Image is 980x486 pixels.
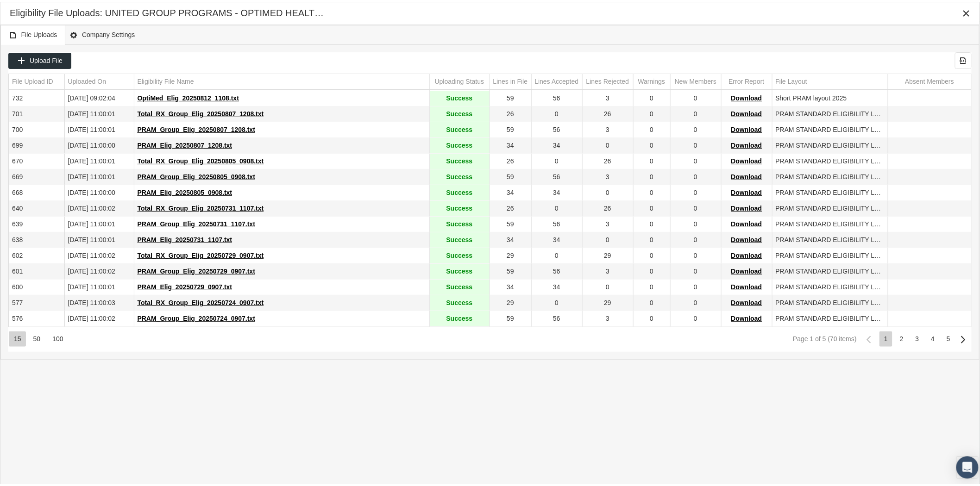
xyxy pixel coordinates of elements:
[582,278,633,293] td: 0
[958,3,975,20] div: Close
[731,171,762,179] span: Download
[721,72,772,88] td: Column Error Report
[138,250,264,257] span: Total_RX_Group_Elig_20250729_0907.txt
[731,203,762,210] span: Download
[531,231,582,246] td: 34
[64,72,134,88] td: Column Uploaded On
[772,231,888,246] td: PRAM STANDARD ELIGIBILITY LAYOUT_03182021
[582,105,633,120] td: 26
[956,455,979,477] div: Open Intercom Messenger
[490,262,531,278] td: 59
[12,75,53,84] div: File Upload ID
[670,168,721,183] td: 0
[8,50,972,350] div: Data grid
[670,246,721,262] td: 0
[582,168,633,183] td: 3
[429,309,490,325] td: Success
[429,246,490,262] td: Success
[793,333,857,341] div: Page 1 of 5 (70 items)
[429,215,490,231] td: Success
[9,152,64,168] td: 670
[64,89,134,105] td: [DATE] 09:02:04
[582,136,633,152] td: 0
[633,215,670,231] td: 0
[731,156,762,163] span: Download
[670,293,721,309] td: 0
[633,105,670,120] td: 0
[670,262,721,278] td: 0
[670,72,721,88] td: Column New Members
[582,293,633,309] td: 29
[64,278,134,293] td: [DATE] 11:00:01
[731,93,762,100] span: Download
[586,75,629,84] div: Lines Rejected
[69,27,135,39] span: Company Settings
[9,120,64,136] td: 700
[531,89,582,105] td: 56
[531,199,582,215] td: 0
[138,266,255,273] span: PRAM_Group_Elig_20250729_0907.txt
[670,183,721,199] td: 0
[582,72,633,88] td: Column Lines Rejected
[531,120,582,136] td: 56
[531,278,582,293] td: 34
[531,152,582,168] td: 0
[138,313,255,320] span: PRAM_Group_Elig_20250724_0907.txt
[582,199,633,215] td: 26
[8,325,972,350] div: Page Navigation
[435,75,484,84] div: Uploading Status
[9,199,64,215] td: 640
[138,108,264,116] span: Total_RX_Group_Elig_20250807_1208.txt
[64,215,134,231] td: [DATE] 11:00:01
[582,262,633,278] td: 3
[490,136,531,152] td: 34
[879,330,892,345] div: Page 1
[582,120,633,136] td: 3
[9,330,26,345] div: Items per page: 15
[429,231,490,246] td: Success
[772,105,888,120] td: PRAM STANDARD ELIGIBILITY LAYOUT_03182021
[429,120,490,136] td: Success
[582,231,633,246] td: 0
[633,89,670,105] td: 0
[429,278,490,293] td: Success
[531,309,582,325] td: 56
[134,72,429,88] td: Column Eligibility File Name
[429,136,490,152] td: Success
[633,136,670,152] td: 0
[776,75,807,84] div: File Layout
[942,330,955,345] div: Page 5
[490,246,531,262] td: 29
[64,199,134,215] td: [DATE] 11:00:02
[64,246,134,262] td: [DATE] 11:00:02
[926,330,939,345] div: Page 4
[490,168,531,183] td: 59
[138,187,232,194] span: PRAM_Elig_20250805_0908.txt
[490,120,531,136] td: 59
[64,105,134,120] td: [DATE] 11:00:01
[633,246,670,262] td: 0
[64,152,134,168] td: [DATE] 11:00:01
[9,27,57,39] span: File Uploads
[731,218,762,226] span: Download
[490,152,531,168] td: 26
[8,50,972,67] div: Data grid toolbar
[64,120,134,136] td: [DATE] 11:00:01
[731,250,762,257] span: Download
[670,120,721,136] td: 0
[772,293,888,309] td: PRAM STANDARD ELIGIBILITY LAYOUT_03182021
[731,187,762,194] span: Download
[670,199,721,215] td: 0
[9,309,64,325] td: 576
[731,234,762,242] span: Download
[582,183,633,199] td: 0
[9,72,64,88] td: Column File Upload ID
[772,72,888,88] td: Column File Layout
[633,231,670,246] td: 0
[633,262,670,278] td: 0
[675,75,716,84] div: New Members
[772,309,888,325] td: PRAM STANDARD ELIGIBILITY LAYOUT_03182021
[9,278,64,293] td: 600
[670,309,721,325] td: 0
[64,262,134,278] td: [DATE] 11:00:02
